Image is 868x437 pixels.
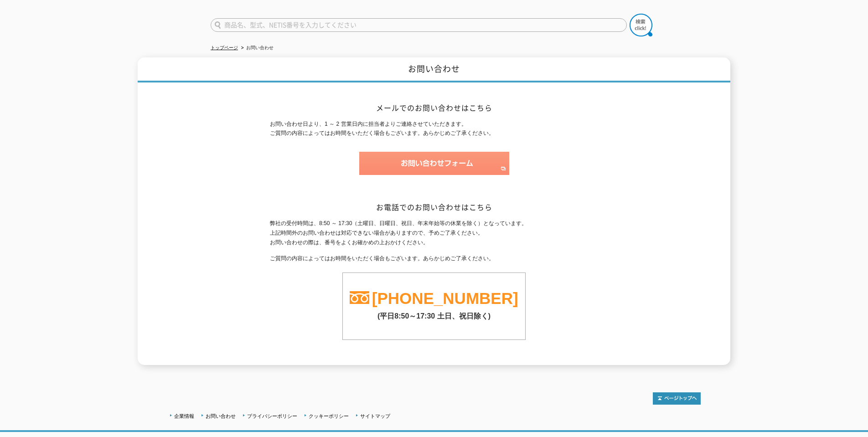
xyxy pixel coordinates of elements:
[174,413,194,419] a: 企業情報
[343,307,525,321] p: (平日8:50～17:30 土日、祝日除く)
[309,413,349,419] a: クッキーポリシー
[360,413,390,419] a: サイトマップ
[630,14,652,36] img: btn_search.png
[359,152,509,175] img: お問い合わせフォーム
[270,202,598,212] h2: お電話でのお問い合わせはこちら
[239,43,274,53] li: お問い合わせ
[270,119,598,139] p: お問い合わせ日より、1 ～ 2 営業日内に担当者よりご連絡させていただきます。 ご質問の内容によってはお時間をいただく場合もございます。あらかじめご了承ください。
[270,254,598,263] p: ご質問の内容によってはお時間をいただく場合もございます。あらかじめご了承ください。
[270,219,598,247] p: 弊社の受付時間は、8:50 ～ 17:30（土曜日、日曜日、祝日、年末年始等の休業を除く）となっています。 上記時間外のお問い合わせは対応できない場合がありますので、予めご了承ください。 お問い...
[247,413,297,419] a: プライバシーポリシー
[211,18,627,32] input: 商品名、型式、NETIS番号を入力してください
[359,167,509,173] a: お問い合わせフォーム
[211,45,238,50] a: トップページ
[653,392,701,405] img: トップページへ
[270,103,598,113] h2: メールでのお問い合わせはこちら
[138,57,730,82] h1: お問い合わせ
[372,289,518,307] a: [PHONE_NUMBER]
[206,413,236,419] a: お問い合わせ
